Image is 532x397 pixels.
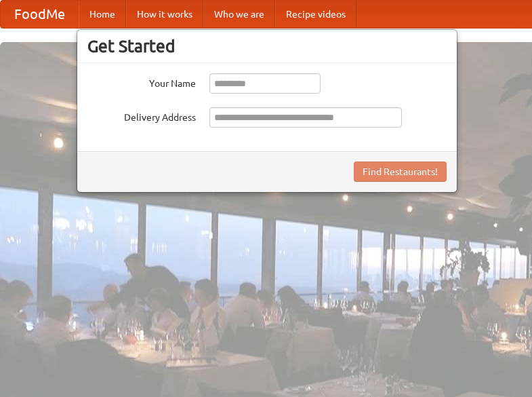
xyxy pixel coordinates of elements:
[79,1,126,28] a: Home
[1,1,79,28] a: FoodMe
[275,1,356,28] a: Recipe videos
[87,36,447,56] h3: Get Started
[203,1,275,28] a: Who we are
[126,1,203,28] a: How it works
[87,73,196,90] label: Your Name
[354,162,447,182] button: Find Restaurants!
[87,107,196,124] label: Delivery Address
